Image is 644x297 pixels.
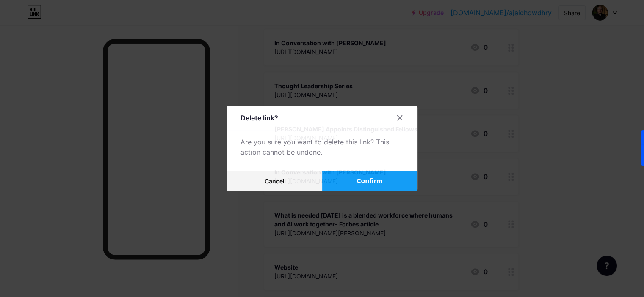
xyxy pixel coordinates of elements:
[322,171,417,191] button: Confirm
[227,171,322,191] button: Cancel
[240,113,278,123] div: Delete link?
[240,137,404,157] div: Are you sure you want to delete this link? This action cannot be undone.
[357,177,383,185] span: Confirm
[265,177,285,185] span: Cancel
